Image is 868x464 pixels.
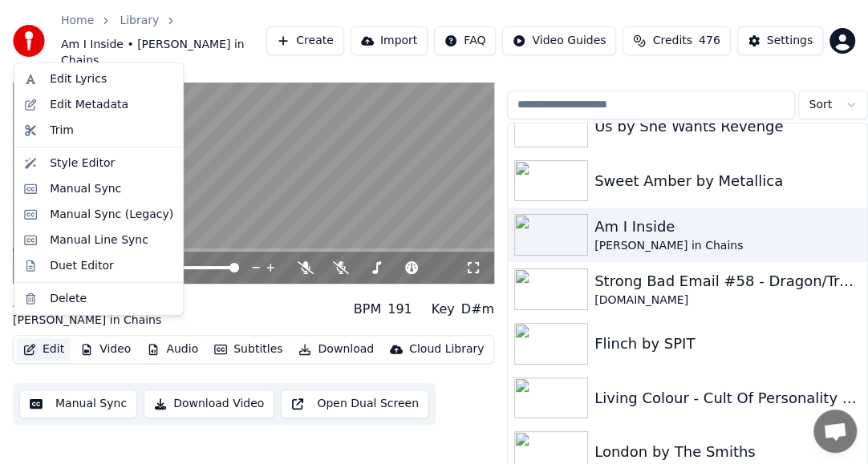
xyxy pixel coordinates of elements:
button: Audio [140,338,205,361]
button: Video Guides [502,26,616,55]
div: Manual Sync [50,181,121,197]
a: Home [61,13,94,29]
button: Subtitles [208,338,289,361]
div: Edit Lyrics [50,71,107,87]
div: Strong Bad Email #58 - Dragon/Trogdor [594,270,861,293]
button: Edit [17,338,71,361]
div: Edit Metadata [50,97,128,113]
div: Sweet Amber by Metallica [594,170,861,192]
div: Key [432,300,455,319]
span: Sort [809,97,832,113]
button: Download Video [144,389,274,418]
div: Manual Sync (Legacy) [50,207,173,223]
div: Us by She Wants Revenge [594,115,861,138]
div: Trim [50,123,74,139]
a: Library [120,13,159,29]
img: youka [13,25,45,57]
div: Open chat [813,410,857,453]
button: Import [351,26,428,55]
div: London by The Smiths [594,441,861,463]
div: Living Colour - Cult Of Personality (Official Video) [594,387,861,410]
div: Flinch by SPIT [594,333,861,355]
button: FAQ [434,26,496,55]
nav: breadcrumb [61,13,266,69]
div: Cloud Library [409,341,484,357]
button: Video [74,338,137,361]
div: [PERSON_NAME] in Chains [594,238,861,254]
div: BPM [354,300,381,319]
div: Style Editor [50,155,115,171]
div: Am I Inside [594,216,861,238]
span: Am I Inside • [PERSON_NAME] in Chains [61,37,266,69]
div: Delete [50,291,87,307]
div: Am I Inside [13,290,161,313]
div: Settings [767,33,813,49]
button: Credits476 [623,26,730,55]
div: Duet Editor [50,258,114,274]
button: Settings [737,26,823,55]
div: D#m [461,300,494,319]
button: Manual Sync [19,389,137,418]
div: Manual Line Sync [50,232,148,248]
button: Open Dual Screen [281,389,429,418]
button: Download [292,338,380,361]
span: Credits [652,33,692,49]
div: [DOMAIN_NAME] [594,293,861,309]
div: 191 [387,300,412,319]
div: [PERSON_NAME] in Chains [13,313,161,329]
span: 476 [699,33,720,49]
button: Create [266,26,344,55]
